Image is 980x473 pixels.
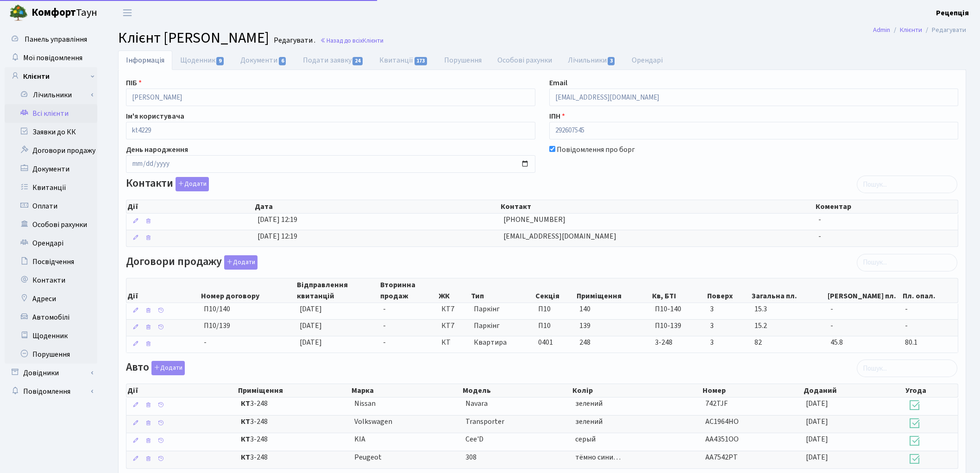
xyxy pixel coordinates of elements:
[905,321,954,331] span: -
[5,30,97,49] a: Панель управління
[503,231,616,241] span: [EMAIL_ADDRESS][DOMAIN_NAME]
[9,4,28,22] img: logo.png
[5,141,97,160] a: Договори продажу
[830,337,898,348] span: 45.8
[31,5,76,20] b: Комфорт
[576,278,651,303] th: Приміщення
[204,337,207,347] span: -
[624,50,671,70] a: Орендарі
[655,321,703,331] span: П10-139
[936,7,969,19] a: Рецепція
[503,214,565,225] span: [PHONE_NUMBER]
[806,452,828,462] span: [DATE]
[173,176,209,192] a: Додати
[706,278,751,303] th: Поверх
[354,452,382,462] span: Peugeot
[905,384,958,397] th: Угода
[224,255,258,270] button: Договори продажу
[857,254,957,271] input: Пошук...
[905,304,954,315] span: -
[608,57,615,65] span: 3
[204,321,230,331] span: П10/139
[710,321,747,331] span: 3
[5,252,97,271] a: Посвідчення
[237,384,351,397] th: Приміщення
[705,452,738,462] span: АА7542РТ
[204,304,230,314] span: П10/140
[579,321,591,331] span: 139
[5,327,97,345] a: Щоденник
[474,321,531,331] span: Паркінг
[441,321,466,331] span: КТ7
[465,416,504,427] span: Transporter
[126,177,209,191] label: Контакти
[702,384,803,397] th: Номер
[538,321,551,331] span: П10
[5,271,97,290] a: Контакти
[857,359,957,377] input: Пошук...
[936,8,969,18] b: Рецепція
[126,255,258,270] label: Договори продажу
[710,337,747,348] span: 3
[5,160,97,178] a: Документи
[575,434,596,444] span: серый
[241,398,250,409] b: КТ
[579,304,591,314] span: 140
[383,304,386,314] span: -
[655,337,703,348] span: 3-248
[5,308,97,327] a: Автомобілі
[873,25,890,35] a: Admin
[500,200,815,213] th: Контакт
[436,50,490,70] a: Порушення
[815,200,958,213] th: Коментар
[438,278,470,303] th: ЖК
[806,434,828,444] span: [DATE]
[279,57,286,65] span: 6
[241,416,347,427] span: 3-248
[241,452,347,463] span: 3-248
[258,231,297,241] span: [DATE] 12:19
[222,253,258,270] a: Додати
[383,321,386,331] span: -
[922,25,966,35] li: Редагувати
[754,337,823,348] span: 82
[172,50,232,70] a: Щоденник
[118,27,269,49] span: Клієнт [PERSON_NAME]
[176,177,209,191] button: Контакти
[296,278,379,303] th: Відправлення квитанцій
[474,337,531,348] span: Квартира
[900,25,922,35] a: Клієнти
[579,337,591,347] span: 248
[859,20,980,40] nav: breadcrumb
[11,86,97,104] a: Лічильники
[830,321,898,331] span: -
[126,384,237,397] th: Дії
[300,304,322,314] span: [DATE]
[371,50,436,70] a: Квитанції
[902,278,958,303] th: Пл. опал.
[857,176,957,193] input: Пошук...
[300,337,322,347] span: [DATE]
[5,234,97,252] a: Орендарі
[126,77,142,88] label: ПІБ
[232,50,295,70] a: Документи
[754,304,823,315] span: 15.3
[241,416,250,427] b: КТ
[572,384,702,397] th: Колір
[379,278,438,303] th: Вторинна продаж
[538,304,551,314] span: П10
[118,50,172,70] a: Інформація
[351,384,462,397] th: Марка
[575,452,621,462] span: тёмно сини…
[258,214,297,225] span: [DATE] 12:19
[818,231,821,241] span: -
[151,361,185,375] button: Авто
[705,416,739,427] span: АС1964НО
[474,304,531,315] span: Паркінг
[651,278,706,303] th: Кв, БТІ
[827,278,901,303] th: [PERSON_NAME] пл.
[803,384,905,397] th: Доданий
[116,5,139,20] button: Переключити навігацію
[806,416,828,427] span: [DATE]
[710,304,747,315] span: 3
